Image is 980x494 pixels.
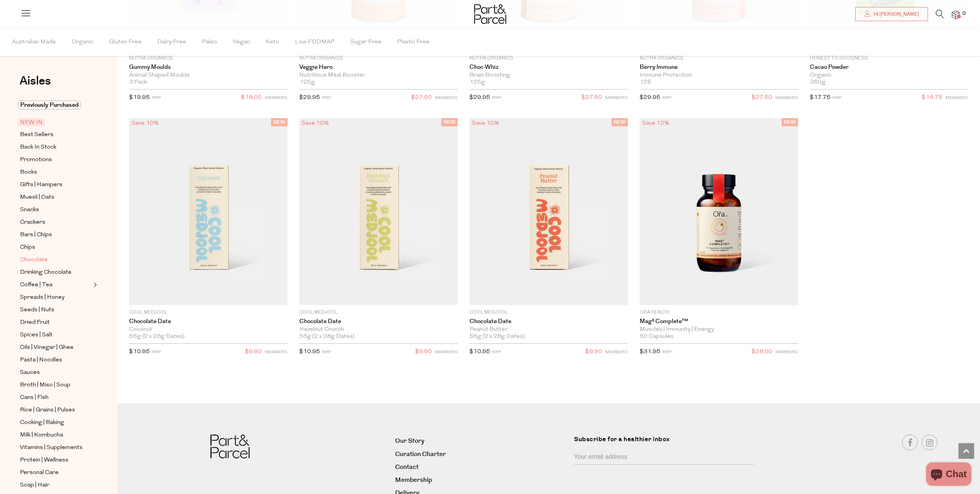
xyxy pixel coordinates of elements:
[152,350,161,354] small: RRP
[469,72,628,79] div: Brain Boosting
[271,118,288,126] span: NEW
[266,29,279,56] span: Keto
[574,435,759,450] label: Subscribe for a healthier inbox
[20,356,62,365] span: Pasta | Noodles
[922,93,942,103] span: $16.75
[810,64,968,71] a: Cacao Powder
[20,143,56,152] span: Back In Stock
[469,118,628,305] img: Chocolate Date
[492,350,501,354] small: RRP
[20,243,35,252] span: Chips
[640,333,674,340] span: 60 Capsules
[435,350,458,354] small: MEMBERS
[872,11,919,18] span: Hi [PERSON_NAME]
[640,64,798,71] a: Berry Immune
[20,243,91,252] a: Chips
[435,96,458,100] small: MEMBERS
[20,130,54,140] span: Best Sellers
[299,55,458,62] p: Nutra Organics
[20,406,75,415] span: Rice | Grains | Pulses
[20,380,91,390] a: Broth | Miso | Soup
[299,326,458,333] div: Hazelnut Crunch
[18,118,45,126] span: NEW IN
[20,443,91,453] a: Vitamins | Supplements
[605,350,628,354] small: MEMBERS
[20,280,91,290] a: Coffee | Tea
[611,118,628,126] span: NEW
[20,130,91,140] a: Best Sellers
[295,29,334,56] span: Low FODMAP
[299,318,458,325] a: Chocolate Date
[92,280,97,289] button: Expand/Collapse Coffee | Tea
[20,180,91,190] a: Gifts | Hampers
[397,29,430,56] span: Plastic Free
[20,280,52,290] span: Coffee | Tea
[129,349,150,355] span: $10.95
[20,193,54,202] span: Muesli | Oats
[20,330,91,340] a: Spices | Salt
[469,309,628,316] p: Cool Medjool
[20,205,39,215] span: Snacks
[299,118,331,129] div: Save 10%
[299,349,320,355] span: $10.95
[20,355,91,365] a: Pasta | Noodles
[395,475,568,485] a: Membership
[474,4,506,24] img: Part&Parcel
[322,96,331,100] small: RRP
[18,101,81,110] span: Previously Purchased
[152,96,161,100] small: RRP
[12,29,56,56] span: Australian Made
[752,93,772,103] span: $27.50
[952,11,960,19] a: 0
[20,75,51,95] a: Aisles
[415,347,432,357] span: $9.90
[640,72,798,79] div: Immune Protection
[20,393,49,402] span: Cans | Fish
[299,64,458,71] a: Veggie Hero
[662,96,671,100] small: RRP
[20,72,51,90] span: Aisles
[20,217,91,227] a: Crackers
[20,318,91,327] a: Dried Fruit
[129,326,288,333] div: Coconut
[752,347,772,357] span: $28.00
[20,430,91,440] a: Milk | Kombucha
[129,95,150,101] span: $19.95
[640,118,798,305] img: Mag³ Complete™
[129,64,288,71] a: Gummy Moulds
[395,462,568,472] a: Contact
[210,435,250,458] img: Part&Parcel
[350,29,381,56] span: Sugar Free
[20,331,52,340] span: Spices | Salt
[855,7,928,21] a: Hi [PERSON_NAME]
[640,326,798,333] div: Muscles | Immunity | Energy
[20,155,52,165] span: Promotions
[469,326,628,333] div: Peanut Butter
[109,29,142,56] span: Gluten Free
[492,96,501,100] small: RRP
[299,333,355,340] span: 56g (2 x 28g Dates)
[20,431,63,440] span: Milk | Kombucha
[810,95,831,101] span: $17.75
[129,333,185,340] span: 56g (2 x 28g Dates)
[833,96,842,100] small: RRP
[640,118,672,129] div: Save 12%
[129,118,161,129] div: Save 10%
[782,118,798,126] span: NEW
[20,255,48,265] span: Chocolate
[241,93,262,103] span: $18.00
[129,79,147,86] span: 3 Pack
[640,79,651,86] span: 125
[20,205,91,215] a: Snacks
[20,381,70,390] span: Broth | Miso | Soup
[662,350,671,354] small: RRP
[129,318,288,325] a: Chocolate Date
[20,268,91,277] a: Drinking Chocolate
[20,318,50,327] span: Dried Fruit
[574,450,754,465] input: Your email address
[20,468,59,478] span: Personal Care
[20,343,74,352] span: Oils | Vinegar | Ghee
[129,55,288,62] p: Nutra Organics
[581,93,602,103] span: $27.50
[20,368,40,377] span: Sauces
